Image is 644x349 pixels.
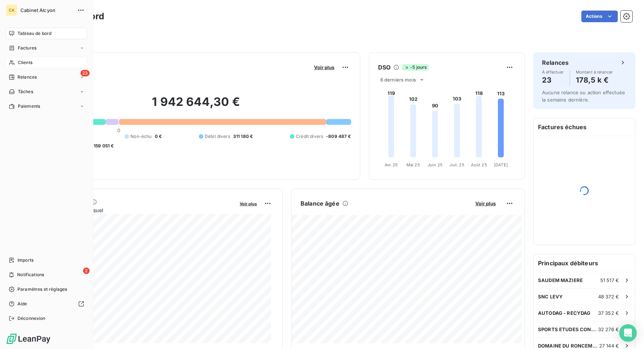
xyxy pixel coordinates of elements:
[471,162,487,167] tspan: Août 25
[41,95,351,116] h2: 1 942 644,30 €
[538,326,598,332] span: SPORTS ETUDES CONCEPT
[301,199,339,208] h6: Balance âgée
[117,127,120,133] span: 0
[17,74,37,80] span: Relances
[155,133,162,140] span: 0 €
[538,343,599,349] span: DOMAINE DU RONCEMAY
[17,315,46,322] span: Déconnexion
[205,133,230,140] span: Débit divers
[619,324,637,342] div: Open Intercom Messenger
[80,70,90,76] span: 23
[240,201,257,206] span: Voir plus
[17,257,34,263] span: Imports
[18,88,33,95] span: Tâches
[18,103,40,110] span: Paiements
[6,4,17,16] div: CA
[296,133,323,140] span: Crédit divers
[406,162,420,167] tspan: Mai 25
[542,74,564,86] h4: 23
[538,277,583,283] span: SAUDEM MAZIERE
[534,118,635,136] h6: Factures échues
[599,343,619,349] span: 27 144 €
[475,201,496,206] span: Voir plus
[538,294,563,300] span: SNC LEVY
[20,7,73,13] span: Cabinet Alcyon
[428,162,443,167] tspan: Juin 25
[380,77,416,83] span: 6 derniers mois
[17,271,44,278] span: Notifications
[6,298,87,310] a: Aide
[237,200,259,207] button: Voir plus
[326,133,351,140] span: -809 487 €
[18,59,32,66] span: Clients
[17,301,27,307] span: Aide
[534,254,635,272] h6: Principaux débiteurs
[581,11,618,22] button: Actions
[41,206,235,214] span: Chiffre d'affaires mensuel
[598,326,619,332] span: 32 276 €
[6,333,51,345] img: Logo LeanPay
[384,162,398,167] tspan: Avr. 25
[494,162,508,167] tspan: [DATE]
[600,277,619,283] span: 51 517 €
[233,133,253,140] span: 311 180 €
[598,294,619,300] span: 48 372 €
[402,64,429,71] span: -5 jours
[538,310,591,316] span: AUTODAG - RECYDAG
[576,74,613,86] h4: 178,5 k €
[542,58,569,67] h6: Relances
[17,30,51,37] span: Tableau de bord
[130,133,152,140] span: Non-échu
[18,45,36,51] span: Factures
[576,70,613,74] span: Montant à relancer
[598,310,619,316] span: 37 352 €
[542,70,564,74] span: À effectuer
[473,200,498,207] button: Voir plus
[314,64,334,70] span: Voir plus
[17,286,67,293] span: Paramètres et réglages
[312,64,337,71] button: Voir plus
[83,267,90,274] span: 2
[91,143,114,149] span: -159 051 €
[542,90,625,103] span: Aucune relance ou action effectuée la semaine dernière.
[378,63,390,72] h6: DSO
[449,162,464,167] tspan: Juil. 25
